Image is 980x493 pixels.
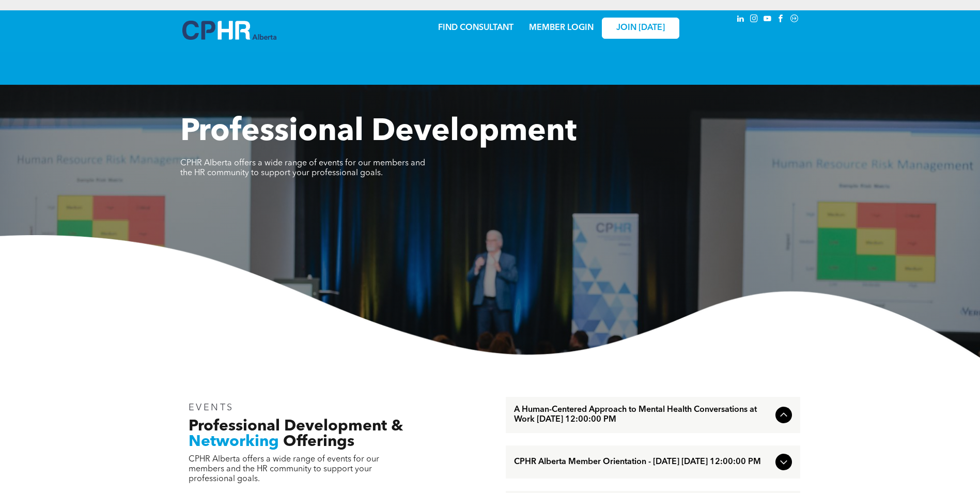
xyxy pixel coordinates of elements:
[189,403,235,412] span: EVENTS
[514,405,771,425] span: A Human-Centered Approach to Mental Health Conversations at Work [DATE] 12:00:00 PM
[602,18,679,39] a: JOIN [DATE]
[789,13,800,27] a: Social network
[775,13,787,27] a: facebook
[514,457,771,467] span: CPHR Alberta Member Orientation - [DATE] [DATE] 12:00:00 PM
[189,434,279,450] span: Networking
[180,159,425,177] span: CPHR Alberta offers a wide range of events for our members and the HR community to support your p...
[529,24,594,32] a: MEMBER LOGIN
[283,434,354,450] span: Offerings
[616,23,665,33] span: JOIN [DATE]
[762,13,773,27] a: youtube
[180,117,577,148] span: Professional Development
[182,21,276,40] img: A blue and white logo for cp alberta
[735,13,746,27] a: linkedin
[749,13,760,27] a: instagram
[189,419,403,434] span: Professional Development &
[438,24,514,32] a: FIND CONSULTANT
[189,455,379,483] span: CPHR Alberta offers a wide range of events for our members and the HR community to support your p...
